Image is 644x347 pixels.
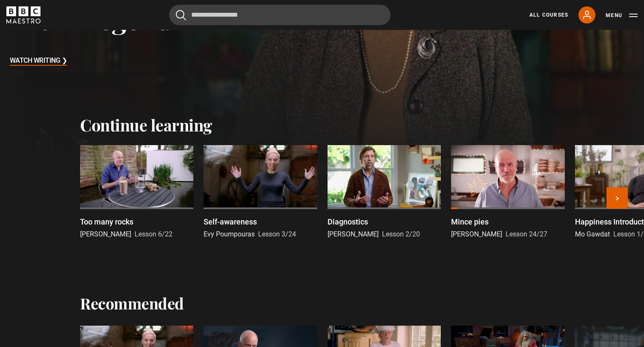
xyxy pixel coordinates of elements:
[606,11,638,20] button: Toggle navigation
[506,230,547,238] span: Lesson 24/27
[451,216,489,227] p: Mince pies
[328,230,379,238] span: [PERSON_NAME]
[204,230,255,238] span: Evy Poumpouras
[204,145,317,239] a: Self-awareness Evy Poumpouras Lesson 3/24
[451,145,564,239] a: Mince pies [PERSON_NAME] Lesson 24/27
[80,230,131,238] span: [PERSON_NAME]
[451,230,502,238] span: [PERSON_NAME]
[529,11,568,19] a: All Courses
[135,230,172,238] span: Lesson 6/22
[10,55,67,67] h3: Watch Writing ❯
[176,10,186,20] button: Submit the search query
[80,145,193,239] a: Too many rocks [PERSON_NAME] Lesson 6/22
[80,294,184,312] h2: Recommended
[258,230,296,238] span: Lesson 3/24
[328,145,441,239] a: Diagnostics [PERSON_NAME] Lesson 2/20
[328,216,368,227] p: Diagnostics
[6,6,40,23] svg: BBC Maestro
[80,216,133,227] p: Too many rocks
[204,216,257,227] p: Self-awareness
[169,5,391,25] input: Search
[80,115,564,135] h2: Continue learning
[382,230,420,238] span: Lesson 2/20
[575,230,610,238] span: Mo Gawdat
